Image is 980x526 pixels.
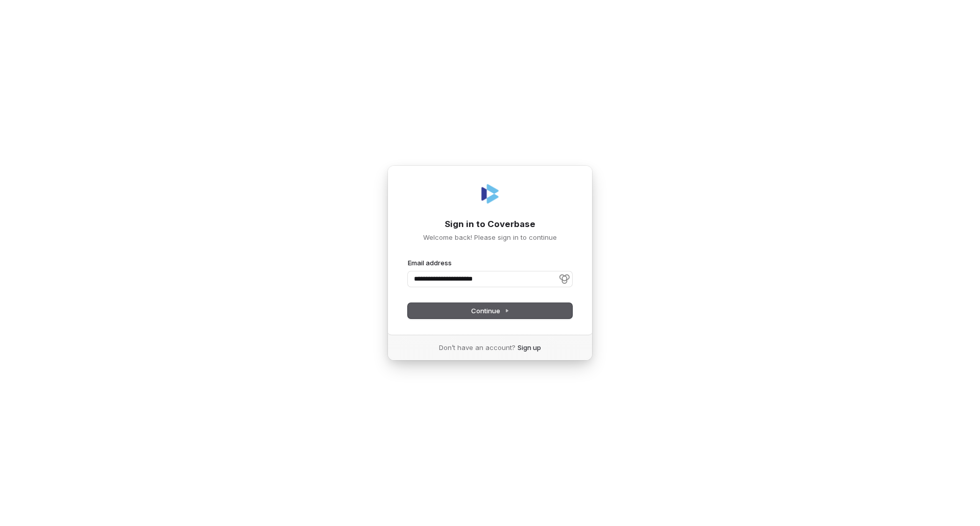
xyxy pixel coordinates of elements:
span: Continue [471,306,509,315]
a: Sign up [518,343,541,352]
span: Don’t have an account? [439,343,516,352]
img: Coverbase [478,182,502,206]
label: Email address [408,258,452,267]
p: Welcome back! Please sign in to continue [408,233,572,242]
button: Continue [408,303,572,318]
h1: Sign in to Coverbase [408,218,572,231]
